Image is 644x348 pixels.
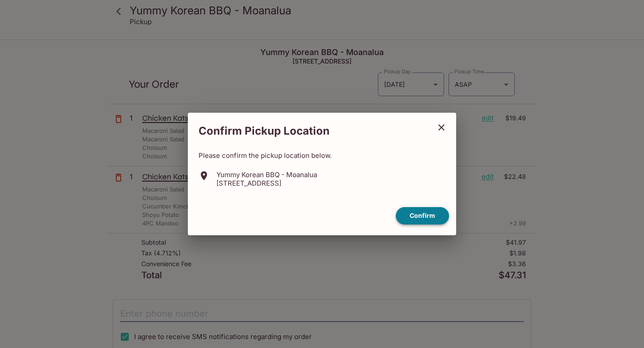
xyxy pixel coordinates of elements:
button: confirm [396,207,449,225]
p: Please confirm the pickup location below. [199,151,445,160]
button: close [430,116,453,139]
p: [STREET_ADDRESS] [216,179,317,187]
p: Yummy Korean BBQ - Moanalua [216,170,317,179]
h2: Confirm Pickup Location [188,120,430,142]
